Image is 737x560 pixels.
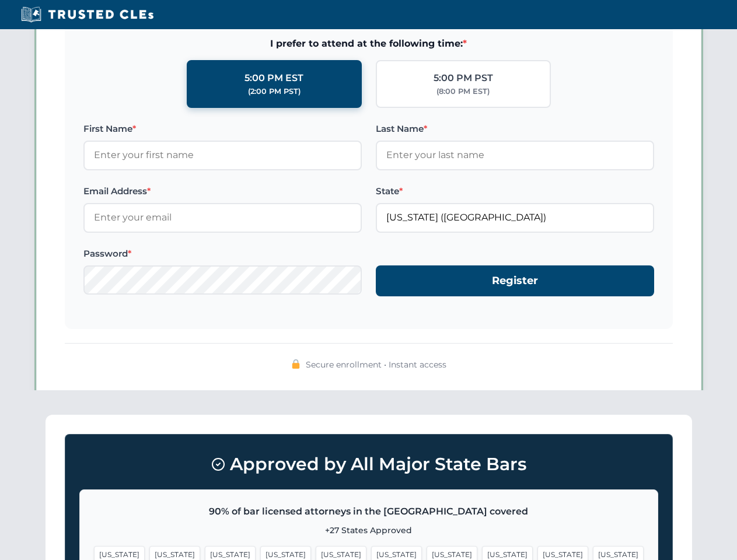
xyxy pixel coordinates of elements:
[376,265,654,296] button: Register
[306,358,446,371] span: Secure enrollment • Instant access
[83,184,362,198] label: Email Address
[376,122,654,136] label: Last Name
[79,449,658,480] h3: Approved by All Major State Bars
[83,247,362,261] label: Password
[376,184,654,198] label: State
[83,122,362,136] label: First Name
[376,141,654,170] input: Enter your last name
[436,86,490,97] div: (8:00 PM EST)
[83,141,362,170] input: Enter your first name
[248,86,301,97] div: (2:00 PM PST)
[18,6,157,23] img: Trusted CLEs
[94,524,644,537] p: +27 States Approved
[83,203,362,232] input: Enter your email
[434,71,493,86] div: 5:00 PM PST
[94,504,644,519] p: 90% of bar licensed attorneys in the [GEOGRAPHIC_DATA] covered
[83,36,654,51] span: I prefer to attend at the following time:
[244,71,303,86] div: 5:00 PM EST
[376,203,654,232] input: Florida (FL)
[291,359,301,369] img: 🔒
